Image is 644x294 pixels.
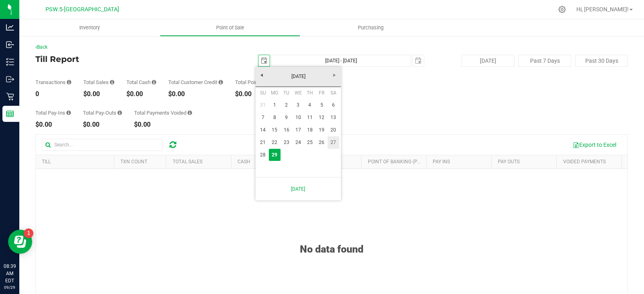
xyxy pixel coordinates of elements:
th: Saturday [328,87,339,99]
iframe: Resource center [8,230,32,254]
div: Total Point of Banking (POB) [235,80,305,85]
a: Back [35,44,47,50]
a: 25 [304,136,316,149]
a: 5 [316,99,327,111]
a: Pay Outs [498,159,520,164]
a: 18 [304,124,316,136]
iframe: Resource center unread badge [24,228,33,238]
span: select [258,55,270,66]
div: Total Pay-Ins [35,110,71,115]
a: 21 [257,136,269,149]
p: 08:39 AM EDT [4,263,16,284]
div: $0.00 [126,91,156,97]
a: Point of Banking (POB) [368,159,425,164]
div: Total Pay-Outs [83,110,122,115]
span: Purchasing [347,24,394,31]
i: Sum of all successful, non-voided payment transaction amounts using account credit as the payment... [219,80,223,85]
a: 14 [257,124,269,136]
button: Past 30 Days [575,55,628,67]
i: Sum of all voided payment transaction amounts (excluding tips and transaction fees) within the da... [188,110,192,115]
a: 12 [316,111,327,124]
span: Inventory [68,24,111,31]
div: Total Sales [83,80,114,85]
a: 26 [316,136,327,149]
inline-svg: Analytics [6,23,14,31]
th: Sunday [257,87,269,99]
th: Friday [316,87,327,99]
a: 3 [292,99,304,111]
input: Search... [42,139,163,151]
div: $0.00 [168,91,223,97]
i: Count of all successful payment transactions, possibly including voids, refunds, and cash-back fr... [67,80,71,85]
a: 6 [328,99,339,111]
inline-svg: Inventory [6,58,14,66]
a: 1 [269,99,281,111]
th: Monday [269,87,281,99]
div: $0.00 [35,121,71,128]
p: 09/29 [4,284,16,290]
td: Current focused date is Monday, September 29, 2025 [269,149,281,161]
a: 29 [269,149,281,161]
span: Hi, [PERSON_NAME]! [576,6,629,12]
div: Total Cash [126,80,156,85]
a: 24 [292,136,304,149]
a: 11 [304,111,316,124]
div: Manage settings [557,6,567,13]
a: 19 [316,124,327,136]
button: [DATE] [462,55,514,67]
div: $0.00 [235,91,305,97]
a: 16 [281,124,292,136]
div: 0 [35,91,71,97]
span: Point of Sale [205,24,255,31]
a: 15 [269,124,281,136]
div: No data found [36,223,627,255]
a: Voided Payments [563,159,606,164]
a: 20 [328,124,339,136]
a: 17 [292,124,304,136]
span: select [413,55,424,66]
div: Total Payments Voided [134,110,192,115]
a: 8 [269,111,281,124]
div: Transactions [35,80,71,85]
a: 7 [257,111,269,124]
inline-svg: Inbound [6,41,14,49]
div: $0.00 [83,121,122,128]
a: 10 [292,111,304,124]
a: Point of Sale [160,19,300,36]
a: [DATE] [260,181,336,197]
i: Sum of all cash pay-outs removed from tills within the date range. [118,110,122,115]
a: 4 [304,99,316,111]
i: Sum of all cash pay-ins added to tills within the date range. [66,110,71,115]
a: TXN Count [120,159,147,164]
a: [DATE] [255,70,342,83]
inline-svg: Outbound [6,75,14,83]
a: Till [42,159,51,164]
th: Thursday [304,87,316,99]
h4: Till Report [35,55,233,64]
a: 13 [328,111,339,124]
div: $0.00 [83,91,114,97]
inline-svg: Retail [6,93,14,101]
a: 9 [281,111,292,124]
a: Total Sales [173,159,202,164]
a: 22 [269,136,281,149]
a: Pay Ins [433,159,450,164]
span: PSW.5-[GEOGRAPHIC_DATA] [45,6,119,13]
a: 23 [281,136,292,149]
a: 31 [257,99,269,111]
th: Tuesday [281,87,292,99]
a: Previous [256,69,268,81]
a: Purchasing [300,19,441,36]
i: Sum of all successful, non-voided payment transaction amounts (excluding tips and transaction fee... [110,80,114,85]
button: Export to Excel [568,138,621,152]
a: Cash [237,159,250,164]
a: 28 [257,149,269,161]
a: 2 [281,99,292,111]
a: 27 [328,136,339,149]
th: Wednesday [292,87,304,99]
div: $0.00 [134,121,192,128]
div: Total Customer Credit [168,80,223,85]
i: Sum of all successful, non-voided cash payment transaction amounts (excluding tips and transactio... [152,80,156,85]
inline-svg: Reports [6,110,14,118]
